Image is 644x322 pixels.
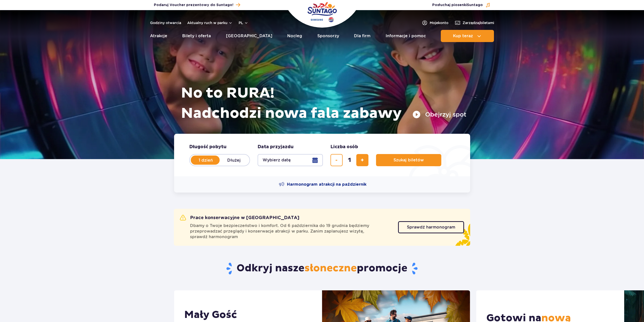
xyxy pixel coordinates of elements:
[354,30,370,42] a: Dla firm
[454,20,494,26] a: Zarządzajbiletami
[467,3,483,7] span: Suntago
[317,30,339,42] a: Sponsorzy
[330,144,358,150] span: Liczba osób
[174,134,470,176] form: Planowanie wizyty w Park of Poland
[187,21,233,25] button: Aktualny ruch w parku
[154,3,233,8] span: Podaruj Voucher prezentowy do Suntago!
[154,2,240,8] a: Podaruj Voucher prezentowy do Suntago!
[191,155,220,165] label: 1 dzień
[190,223,392,240] span: Dbamy o Twoje bezpieczeństwo i komfort. Od 6 października do 19 grudnia będziemy przeprowadzać pr...
[412,110,466,119] button: Obejrzyj spot
[258,144,294,150] span: Data przyjazdu
[386,30,426,42] a: Informacje i pomoc
[463,20,494,25] span: Zarządzaj biletami
[279,181,366,187] a: Harmonogram atrakcji na październik
[393,158,424,162] span: Szukaj biletów
[189,144,226,150] span: Długość pobytu
[330,154,343,166] button: usuń bilet
[398,221,464,233] a: Sprawdź harmonogram
[150,30,167,42] a: Atrakcje
[432,3,490,8] button: Posłuchaj piosenkiSuntago
[407,225,455,229] span: Sprawdź harmonogram
[239,20,248,25] button: pl
[304,262,357,275] span: słoneczne
[441,30,494,42] button: Kup teraz
[422,20,448,26] a: Mojekonto
[258,154,323,166] button: Wybierz datę
[150,20,181,25] a: Godziny otwarcia
[180,215,299,221] h2: Prace konserwacyjne w [GEOGRAPHIC_DATA]
[432,3,483,8] span: Posłuchaj piosenki
[430,20,448,25] span: Moje konto
[220,155,248,165] label: Dłużej
[453,34,473,38] span: Kup teraz
[287,182,366,187] span: Harmonogram atrakcji na październik
[226,30,272,42] a: [GEOGRAPHIC_DATA]
[182,30,211,42] a: Bilety i oferta
[356,154,368,166] button: dodaj bilet
[287,30,302,42] a: Nocleg
[174,262,470,275] h2: Odkryj nasze promocje
[376,154,441,166] button: Szukaj biletów
[343,154,356,166] input: liczba biletów
[181,83,466,124] h1: No to RURA! Nadchodzi nowa fala zabawy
